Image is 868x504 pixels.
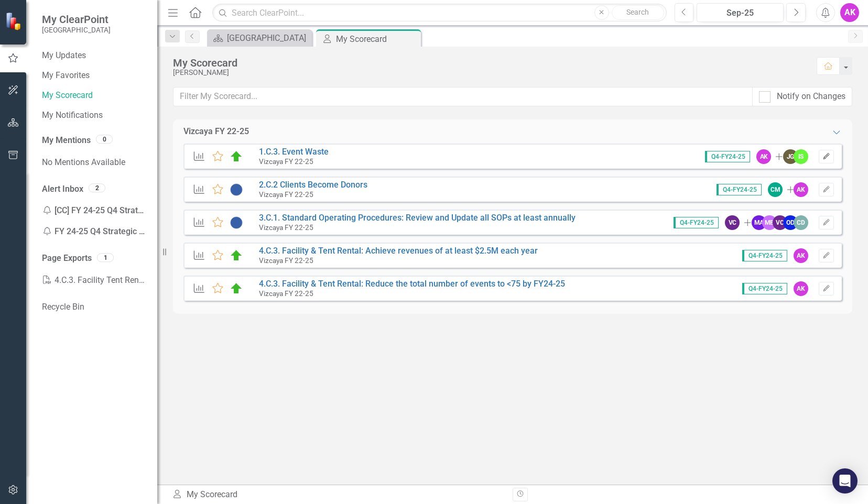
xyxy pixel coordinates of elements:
a: My Updates [42,50,147,62]
div: Vizcaya FY 22-25 [183,126,249,138]
button: Search [612,5,664,20]
div: AK [794,248,808,263]
a: Alert Inbox [42,183,83,195]
div: OD [783,215,798,230]
div: JG [783,149,798,164]
span: Q4-FY24-25 [674,217,719,228]
span: My ClearPoint [42,13,111,26]
img: No Information [230,183,243,196]
div: My Scorecard [172,489,505,501]
div: 0 [96,135,113,144]
a: 4.C.3. Facility & Tent Rental: Reduce the total number of events to <75 by FY24-25 [259,279,565,289]
div: No Mentions Available [42,152,147,173]
div: 2 [89,183,105,192]
div: AK [756,149,771,164]
small: Vizcaya FY 22-25 [259,256,313,265]
span: Search [626,8,649,16]
input: Filter My Scorecard... [173,87,753,106]
div: [CC] FY 24-25 Q4 Strategic Plan - Enter your data Reminder [42,200,147,221]
a: Page Exports [42,253,92,265]
a: My Favorites [42,70,147,82]
input: Search ClearPoint... [212,4,666,22]
div: MB [762,215,777,230]
button: AK [840,3,859,22]
img: At or Above Target [230,150,243,163]
div: My Scorecard [336,32,418,46]
a: 2.C.2 Clients Become Donors [259,180,367,190]
a: 1.C.3. Event Waste [259,147,329,157]
span: Q4-FY24-25 [717,184,762,195]
div: Sep-25 [700,7,780,19]
a: My Scorecard [42,90,147,102]
div: AK [794,182,808,197]
div: CM [768,182,783,197]
div: CD [794,215,808,230]
div: VC [725,215,740,230]
a: Recycle Bin [42,301,147,313]
img: No Information [230,216,243,229]
button: Sep-25 [697,3,784,22]
div: VC [773,215,787,230]
span: Q4-FY24-25 [742,283,787,294]
small: Vizcaya FY 22-25 [259,223,313,232]
span: Q4-FY24-25 [705,151,750,162]
div: [PERSON_NAME] [173,69,806,76]
div: FY 24-25 Q4 Strategic Plan - Enter your data Remin... [42,221,147,242]
a: [GEOGRAPHIC_DATA] [210,31,309,45]
div: MA [752,215,766,230]
div: My Scorecard [173,57,806,69]
div: Open Intercom Messenger [832,468,858,494]
a: 4.C.3. Facility Tent Rental Achieve revenues [42,270,147,291]
small: Vizcaya FY 22-25 [259,157,313,166]
div: [GEOGRAPHIC_DATA] [227,31,309,45]
div: IS [794,149,808,164]
div: AK [794,281,808,296]
div: Notify on Changes [777,91,845,103]
img: At or Above Target [230,249,243,262]
img: At or Above Target [230,282,243,295]
img: ClearPoint Strategy [5,12,24,30]
span: Q4-FY24-25 [742,250,787,261]
a: 4.C.3. Facility & Tent Rental: Achieve revenues of at least $2.5M each year [259,246,538,256]
a: My Mentions [42,135,91,147]
a: 3.C.1. Standard Operating Procedures: Review and Update all SOPs at least annually [259,213,576,223]
div: 1 [97,253,114,262]
small: Vizcaya FY 22-25 [259,190,313,199]
small: Vizcaya FY 22-25 [259,289,313,298]
a: My Notifications [42,109,147,122]
small: [GEOGRAPHIC_DATA] [42,26,111,34]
